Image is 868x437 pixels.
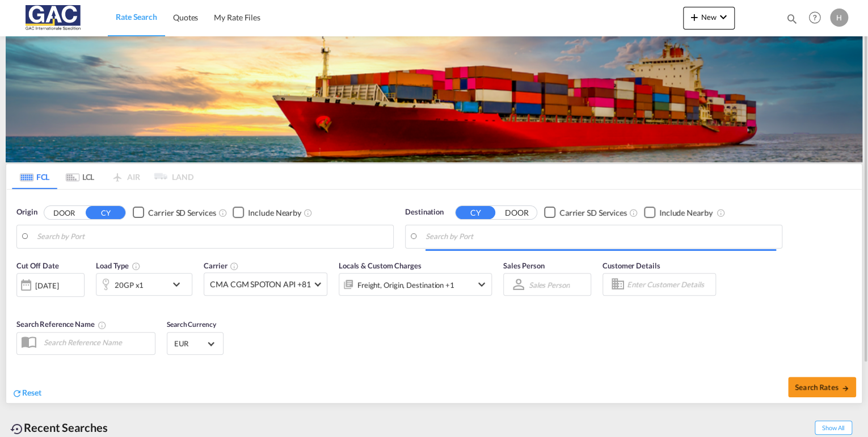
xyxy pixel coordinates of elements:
div: icon-refreshReset [12,387,41,400]
md-pagination-wrapper: Use the left and right arrow keys to navigate between tabs [12,164,193,189]
div: Include Nearby [659,207,713,218]
md-icon: Unchecked: Search for CY (Container Yard) services for all selected carriers.Checked : Search for... [218,208,227,217]
button: icon-plus 400-fgNewicon-chevron-down [683,7,735,30]
md-icon: icon-magnify [786,12,798,25]
div: 20GP x1icon-chevron-down [96,273,192,296]
md-checkbox: Checkbox No Ink [544,207,627,218]
md-icon: icon-chevron-down [475,278,488,291]
button: CY [86,206,125,219]
div: Freight Origin Destination Factory Stuffing [357,277,454,293]
md-icon: icon-arrow-right [841,384,849,392]
md-icon: Unchecked: Search for CY (Container Yard) services for all selected carriers.Checked : Search for... [629,208,638,217]
span: Sales Person [503,261,545,270]
span: Load Type [96,261,141,270]
div: Include Nearby [248,207,301,218]
span: Locals & Custom Charges [339,261,422,270]
md-icon: Your search will be saved by the below given name [98,321,107,330]
md-icon: icon-information-outline [132,262,141,271]
md-icon: icon-refresh [12,388,22,398]
button: CY [456,206,495,219]
span: Reset [22,388,41,397]
md-select: Select Currency: € EUREuro [173,335,217,352]
button: Search Ratesicon-arrow-right [788,377,856,397]
span: Customer Details [602,261,660,270]
md-checkbox: Checkbox No Ink [233,207,301,218]
md-icon: icon-plus 400-fg [688,10,701,24]
input: Enter Customer Details [627,276,712,293]
md-icon: icon-backup-restore [10,422,24,436]
span: Carrier [204,261,239,270]
div: [DATE] [35,280,58,291]
div: Carrier SD Services [559,207,627,218]
span: Quotes [173,12,198,22]
img: 9f305d00dc7b11eeb4548362177db9c3.png [17,5,94,31]
span: CMA CGM SPOTON API +81 [210,279,311,290]
div: H [830,9,848,27]
md-icon: The selected Trucker/Carrierwill be displayed in the rate results If the rates are from another f... [230,262,239,271]
span: Rate Search [116,12,157,22]
span: Help [805,8,824,27]
span: Cut Off Date [16,261,59,270]
md-checkbox: Checkbox No Ink [133,207,216,218]
span: Show All [815,421,852,435]
md-select: Sales Person [528,276,571,293]
div: Freight Origin Destination Factory Stuffingicon-chevron-down [339,273,492,296]
span: Origin [16,207,37,218]
input: Search by Port [37,228,387,245]
input: Search by Port [425,228,776,245]
div: Origin DOOR CY Checkbox No InkUnchecked: Search for CY (Container Yard) services for all selected... [6,190,862,403]
div: Carrier SD Services [148,207,216,218]
md-checkbox: Checkbox No Ink [644,207,713,218]
md-datepicker: Select [16,296,25,311]
md-icon: Unchecked: Ignores neighbouring ports when fetching rates.Checked : Includes neighbouring ports w... [304,208,313,217]
md-icon: icon-chevron-down [717,10,730,24]
md-icon: icon-chevron-down [170,278,189,291]
div: icon-magnify [786,12,798,30]
button: DOOR [44,206,84,219]
span: EUR [174,338,206,348]
span: Search Currency [167,320,216,329]
img: LCL+%26+FCL+BACKGROUND.png [6,36,862,162]
input: Search Reference Name [38,334,155,351]
div: [DATE] [16,273,85,297]
span: Destination [405,207,444,218]
md-tab-item: LCL [57,164,103,189]
md-icon: Unchecked: Ignores neighbouring ports when fetching rates.Checked : Includes neighbouring ports w... [716,208,725,217]
span: Search Rates [795,383,849,392]
button: DOOR [497,206,537,219]
span: New [688,12,730,22]
span: Search Reference Name [16,320,107,329]
div: 20GP x1 [115,277,144,293]
div: Help [805,8,830,28]
span: My Rate Files [214,12,260,22]
md-tab-item: FCL [12,164,57,189]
